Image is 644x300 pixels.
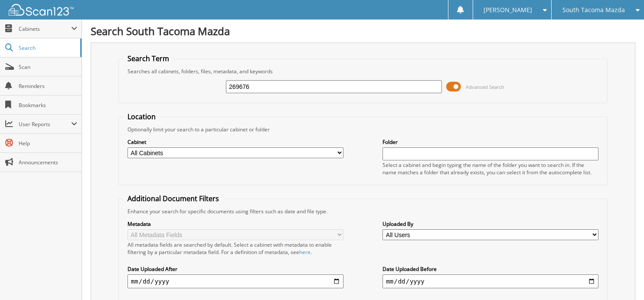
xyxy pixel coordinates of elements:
[299,248,311,256] a: here
[382,274,598,288] input: end
[19,121,71,128] span: User Reports
[19,101,77,109] span: Bookmarks
[382,265,598,273] label: Date Uploaded Before
[19,44,76,52] span: Search
[9,4,74,16] img: scan123-logo-white.svg
[19,25,71,33] span: Cabinets
[123,54,173,63] legend: Search Term
[19,140,77,147] span: Help
[91,24,635,38] h1: Search South Tacoma Mazda
[123,194,223,203] legend: Additional Document Filters
[19,159,77,166] span: Announcements
[127,138,343,146] label: Cabinet
[123,126,603,133] div: Optionally limit your search to a particular cabinet or folder
[601,258,644,300] iframe: Chat Widget
[382,138,598,146] label: Folder
[19,82,77,90] span: Reminders
[562,7,625,13] span: South Tacoma Mazda
[382,161,598,176] div: Select a cabinet and begin typing the name of the folder you want to search in. If the name match...
[123,208,603,215] div: Enhance your search for specific documents using filters such as date and file type.
[484,7,532,13] span: [PERSON_NAME]
[382,220,598,228] label: Uploaded By
[19,63,77,71] span: Scan
[123,112,160,121] legend: Location
[127,220,343,228] label: Metadata
[127,265,343,273] label: Date Uploaded After
[127,274,343,288] input: start
[127,241,343,256] div: All metadata fields are searched by default. Select a cabinet with metadata to enable filtering b...
[466,84,504,90] span: Advanced Search
[123,68,603,75] div: Searches all cabinets, folders, files, metadata, and keywords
